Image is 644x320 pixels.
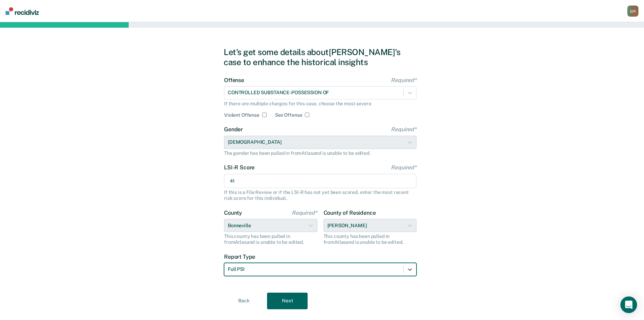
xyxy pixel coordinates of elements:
[267,293,308,309] button: Next
[224,210,317,216] label: County
[224,233,317,245] div: This county has been pulled in from Atlas and is unable to be edited.
[6,7,39,15] img: Recidiviz
[627,6,638,17] button: QR
[620,296,637,313] div: Open Intercom Messenger
[224,189,417,201] div: If this is a File Review or if the LSI-R has not yet been scored, enter the most recent risk scor...
[275,112,302,118] label: Sex Offense
[224,293,264,309] button: Back
[224,150,417,156] div: The gender has been pulled in from Atlas and is unable to be edited.
[224,254,417,260] label: Report Type
[224,126,417,133] label: Gender
[324,210,417,216] label: County of Residence
[224,101,417,107] div: If there are multiple charges for this case, choose the most severe
[224,164,417,171] label: LSI-R Score
[324,233,417,245] div: This county has been pulled in from Atlas and is unable to be edited.
[391,126,417,133] span: Required*
[292,210,317,216] span: Required*
[224,112,259,118] label: Violent Offense
[391,164,417,171] span: Required*
[627,6,638,17] div: Q R
[391,77,417,83] span: Required*
[224,77,417,83] label: Offense
[224,47,420,67] div: Let's get some details about [PERSON_NAME]'s case to enhance the historical insights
